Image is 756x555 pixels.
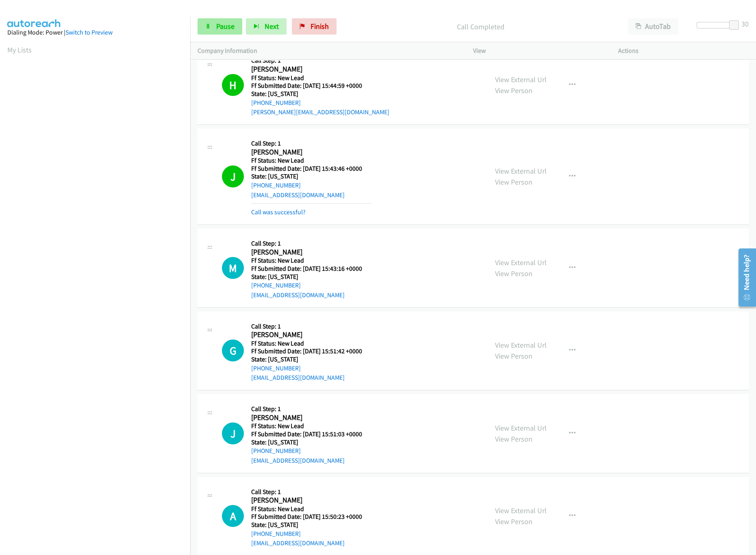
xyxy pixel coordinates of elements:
a: View Person [495,86,532,95]
h1: M [222,257,244,279]
div: The call is yet to be attempted [222,257,244,279]
h5: Call Step: 1 [251,322,362,331]
h5: State: [US_STATE] [251,438,362,446]
div: The call is yet to be attempted [222,422,244,444]
h2: [PERSON_NAME] [251,496,362,505]
a: [PHONE_NUMBER] [251,99,301,107]
div: The call is yet to be attempted [222,505,244,527]
a: My Lists [7,45,32,54]
h5: State: [US_STATE] [251,355,362,363]
a: [EMAIL_ADDRESS][DOMAIN_NAME] [251,291,345,299]
a: Switch to Preview [65,28,113,36]
h5: Ff Submitted Date: [DATE] 15:43:16 +0000 [251,265,372,273]
h1: G [222,340,244,361]
a: [PHONE_NUMBER] [251,181,301,189]
a: [PHONE_NUMBER] [251,447,301,455]
h5: Call Step: 1 [251,57,389,65]
h1: A [222,505,244,527]
a: [EMAIL_ADDRESS][DOMAIN_NAME] [251,539,345,547]
h5: Ff Submitted Date: [DATE] 15:51:03 +0000 [251,430,362,438]
a: View Person [495,269,532,278]
h5: State: [US_STATE] [251,172,372,181]
a: [EMAIL_ADDRESS][DOMAIN_NAME] [251,374,345,381]
p: Actions [618,46,749,56]
h2: [PERSON_NAME] [251,330,362,340]
button: AutoTab [628,18,678,35]
h5: Ff Status: New Lead [251,257,372,265]
span: Finish [311,22,329,31]
a: [PHONE_NUMBER] [251,364,301,372]
span: Pause [216,22,235,31]
h5: State: [US_STATE] [251,273,372,281]
a: View External Url [495,506,547,515]
p: Company Information [198,46,458,56]
a: [PHONE_NUMBER] [251,281,301,289]
h2: [PERSON_NAME] [251,65,372,74]
h5: Ff Status: New Lead [251,157,372,165]
h5: State: [US_STATE] [251,521,362,529]
a: [EMAIL_ADDRESS][DOMAIN_NAME] [251,457,345,464]
h5: Ff Status: New Lead [251,505,362,513]
a: View External Url [495,423,547,433]
a: View Person [495,517,532,526]
h1: J [222,165,244,187]
a: [PHONE_NUMBER] [251,530,301,538]
h5: Ff Status: New Lead [251,340,362,348]
a: View External Url [495,258,547,267]
h5: Ff Status: New Lead [251,422,362,430]
h5: Ff Submitted Date: [DATE] 15:51:42 +0000 [251,347,362,355]
a: View Person [495,434,532,444]
span: Next [265,22,279,31]
h5: Call Step: 1 [251,488,362,496]
a: Call was successful? [251,208,306,216]
iframe: Dialpad [7,63,190,449]
h5: Call Step: 1 [251,239,372,248]
h2: [PERSON_NAME] [251,148,372,157]
a: [EMAIL_ADDRESS][DOMAIN_NAME] [251,191,345,199]
div: Dialing Mode: Power | [7,28,183,37]
a: Finish [292,18,337,35]
h5: Call Step: 1 [251,139,372,148]
a: View External Url [495,75,547,84]
h1: J [222,422,244,444]
h5: State: [US_STATE] [251,90,389,98]
iframe: Resource Center [733,245,756,310]
h5: Ff Submitted Date: [DATE] 15:44:59 +0000 [251,82,389,90]
h5: Call Step: 1 [251,405,362,413]
div: 30 [741,18,749,29]
h5: Ff Submitted Date: [DATE] 15:50:23 +0000 [251,513,362,521]
h5: Ff Status: New Lead [251,74,389,82]
a: Pause [198,18,242,35]
p: View [473,46,604,56]
a: View Person [495,177,532,187]
div: The call is yet to be attempted [222,340,244,361]
button: Next [246,18,287,35]
p: Call Completed [348,21,613,32]
h2: [PERSON_NAME] [251,248,372,257]
a: View External Url [495,166,547,176]
a: [PERSON_NAME][EMAIL_ADDRESS][DOMAIN_NAME] [251,108,389,116]
h5: Ff Submitted Date: [DATE] 15:43:46 +0000 [251,165,372,173]
a: View Person [495,351,532,361]
a: View External Url [495,340,547,350]
h2: [PERSON_NAME] [251,413,362,422]
h1: H [222,74,244,96]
